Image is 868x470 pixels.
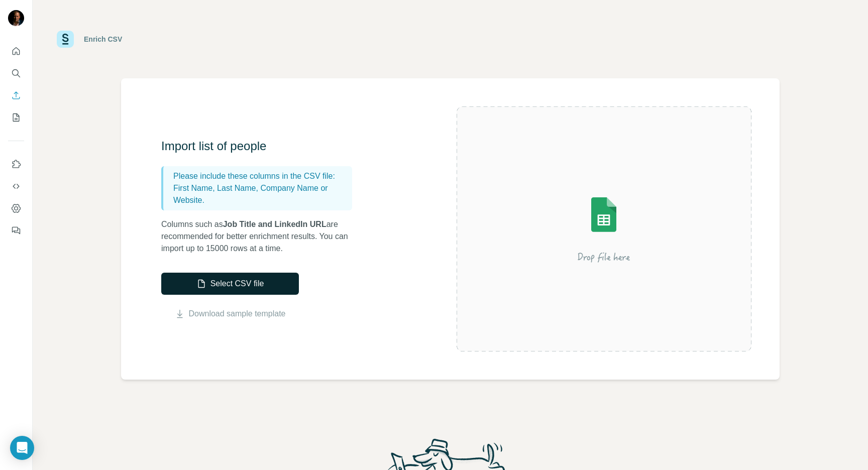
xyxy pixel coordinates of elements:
[10,436,34,460] div: Open Intercom Messenger
[173,182,348,206] p: First Name, Last Name, Company Name or Website.
[161,308,299,320] button: Download sample template
[8,155,24,173] button: Use Surfe on LinkedIn
[8,10,24,26] img: Avatar
[8,64,24,82] button: Search
[189,308,286,320] a: Download sample template
[161,273,299,295] button: Select CSV file
[8,199,24,217] button: Dashboard
[8,86,24,104] button: Enrich CSV
[161,218,362,255] p: Columns such as are recommended for better enrichment results. You can import up to 15000 rows at...
[513,169,694,289] img: Surfe Illustration - Drop file here or select below
[223,220,327,228] span: Job Title and LinkedIn URL
[8,221,24,240] button: Feedback
[161,138,362,154] h3: Import list of people
[8,177,24,195] button: Use Surfe API
[84,34,122,44] div: Enrich CSV
[8,108,24,127] button: My lists
[57,31,74,48] img: Surfe Logo
[173,170,348,182] p: Please include these columns in the CSV file:
[8,42,24,60] button: Quick start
